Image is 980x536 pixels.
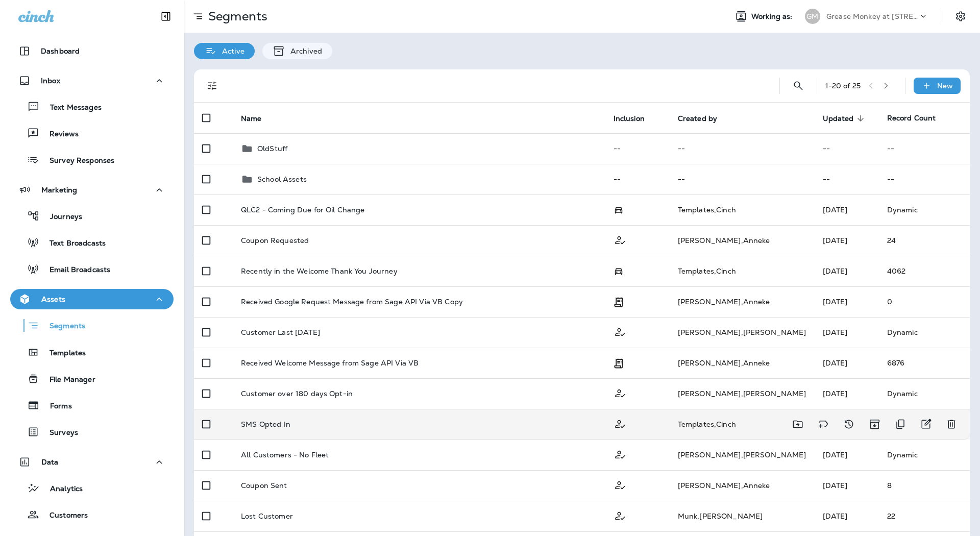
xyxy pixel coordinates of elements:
[10,504,174,525] button: Customers
[241,420,290,428] p: SMS Opted In
[605,164,670,194] td: --
[241,512,293,520] p: Lost Customer
[678,114,730,123] span: Created by
[10,149,174,170] button: Survey Responses
[614,327,627,336] span: Customer Only
[605,133,670,164] td: --
[202,76,223,96] button: Filters
[241,451,329,459] p: All Customers - No Fleet
[10,395,174,416] button: Forms
[879,133,970,164] td: --
[614,297,624,306] span: Transaction
[788,414,808,434] button: Move to folder
[39,375,95,385] p: File Manager
[670,256,815,286] td: Templates , Cinch
[39,239,106,249] p: Text Broadcasts
[879,286,970,317] td: 0
[39,511,88,521] p: Customers
[10,289,174,309] button: Assets
[864,414,885,434] button: Archive
[670,164,815,194] td: --
[823,114,867,123] span: Updated
[788,76,808,96] button: Search Segments
[40,212,82,222] p: Journeys
[614,114,658,123] span: Inclusion
[815,317,879,348] td: [DATE]
[10,41,174,61] button: Dashboard
[614,235,627,244] span: Customer Only
[678,114,717,123] span: Created by
[670,133,815,164] td: --
[670,348,815,378] td: [PERSON_NAME] , Anneke
[39,428,78,438] p: Surveys
[10,421,174,443] button: Surveys
[815,194,879,225] td: [DATE]
[825,82,861,90] div: 1 - 20 of 25
[879,378,970,409] td: Dynamic
[879,348,970,378] td: 6876
[40,484,83,494] p: Analytics
[815,378,879,409] td: [DATE]
[10,368,174,389] button: File Manager
[10,205,174,227] button: Journeys
[823,114,854,123] span: Updated
[204,9,267,24] p: Segments
[614,114,645,123] span: Inclusion
[39,322,85,332] p: Segments
[10,258,174,280] button: Email Broadcasts
[614,205,624,214] span: Possession
[815,164,879,194] td: --
[241,359,419,367] p: Received Welcome Message from Sage API Via VB
[813,414,834,434] button: Add tags
[815,225,879,256] td: [DATE]
[257,144,287,153] p: OldStuff
[670,378,815,409] td: [PERSON_NAME] , [PERSON_NAME]
[257,175,307,183] p: School Assets
[241,298,463,306] p: Received Google Request Message from Sage API Via VB Copy
[879,501,970,531] td: 22
[241,236,309,245] p: Coupon Requested
[241,481,287,490] p: Coupon Sent
[39,349,86,358] p: Templates
[879,470,970,501] td: 8
[241,114,275,123] span: Name
[815,348,879,378] td: [DATE]
[670,286,815,317] td: [PERSON_NAME] , Anneke
[815,440,879,470] td: [DATE]
[890,414,911,434] button: Duplicate Segment
[951,7,970,26] button: Settings
[285,47,322,55] p: Archived
[937,82,953,90] p: New
[41,458,59,466] p: Data
[614,510,627,520] span: Customer Only
[241,206,364,214] p: QLC2 - Coming Due for Oil Change
[10,180,174,200] button: Marketing
[10,70,174,91] button: Inbox
[815,133,879,164] td: --
[879,256,970,286] td: 4062
[670,225,815,256] td: [PERSON_NAME] , Anneke
[879,225,970,256] td: 24
[40,103,102,113] p: Text Messages
[41,186,77,194] p: Marketing
[815,470,879,501] td: [DATE]
[614,480,627,489] span: Customer Only
[826,12,918,20] p: Grease Monkey at [STREET_ADDRESS]
[10,123,174,144] button: Reviews
[670,501,815,531] td: Munk , [PERSON_NAME]
[815,256,879,286] td: [DATE]
[839,414,859,434] button: View Changelog
[41,295,65,303] p: Assets
[916,414,936,434] button: Edit
[670,470,815,501] td: [PERSON_NAME] , Anneke
[10,477,174,499] button: Analytics
[670,317,815,348] td: [PERSON_NAME] , [PERSON_NAME]
[10,342,174,363] button: Templates
[815,286,879,317] td: [DATE]
[241,328,320,336] p: Customer Last [DATE]
[241,114,262,123] span: Name
[39,265,110,275] p: Email Broadcasts
[614,449,627,458] span: Customer Only
[751,12,795,21] span: Working as:
[241,267,398,275] p: Recently in the Welcome Thank You Journey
